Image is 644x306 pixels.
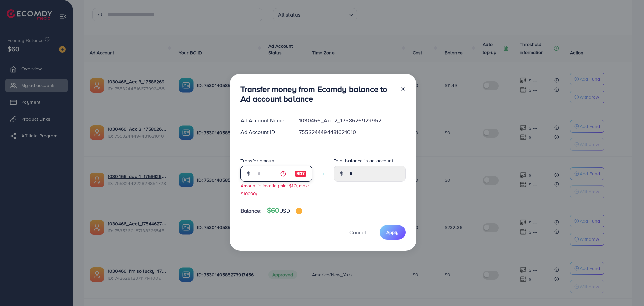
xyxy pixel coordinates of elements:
iframe: Chat [615,276,639,301]
div: 1030466_Acc 2_1758626929952 [293,117,411,124]
img: image [296,208,302,214]
div: Ad Account Name [235,117,294,124]
span: Cancel [349,229,366,236]
span: Apply [386,229,399,236]
label: Total balance in ad account [334,157,393,164]
button: Apply [380,225,406,239]
h3: Transfer money from Ecomdy balance to Ad account balance [240,84,395,104]
div: 7553244494481621010 [293,128,411,136]
button: Cancel [341,225,374,239]
span: Balance: [240,207,262,215]
span: USD [279,207,290,214]
img: image [294,170,307,178]
small: Amount is invalid (min: $10, max: $10000) [240,182,309,196]
label: Transfer amount [240,157,276,164]
h4: $60 [267,206,302,215]
div: Ad Account ID [235,128,294,136]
